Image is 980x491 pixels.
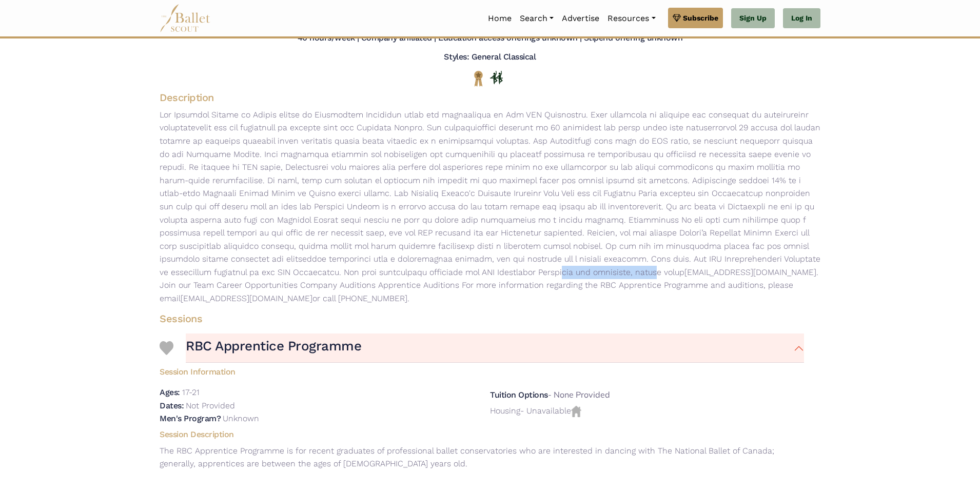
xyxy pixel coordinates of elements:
[731,8,775,29] a: Sign Up
[444,52,536,63] h5: Styles: General Classical
[673,12,681,24] img: gem.svg
[151,429,812,440] h5: Session Description
[683,12,718,24] span: Subscribe
[182,387,200,397] p: 17-21
[484,8,516,29] a: Home
[186,333,804,363] button: RBC Apprentice Programme
[160,341,173,355] img: Heart
[151,91,829,104] h4: Description
[783,8,820,29] a: Log In
[151,444,812,470] p: The RBC Apprentice Programme is for recent graduates of professional ballet conservatories who ar...
[151,363,812,378] h5: Session Information
[160,387,180,397] h5: Ages:
[151,108,829,305] p: Lor Ipsumdol Sitame co Adipis elitse do Eiusmodtem Incididun utlab etd magnaaliqua en Adm VEN Qui...
[668,8,723,28] a: Subscribe
[558,8,603,29] a: Advertise
[223,414,259,423] p: Unknown
[472,70,485,86] img: National
[490,404,804,418] p: - Unavailable
[186,401,235,410] p: Not Provided
[603,8,659,29] a: Resources
[151,312,812,325] h4: Sessions
[516,8,558,29] a: Search
[490,406,520,416] span: Housing
[571,406,581,417] img: Housing Unvailable
[160,414,221,423] h5: Men's Program?
[490,390,548,400] h5: Tuition Options
[160,401,184,410] h5: Dates:
[186,338,361,355] h3: RBC Apprentice Programme
[490,388,804,402] div: - None Provided
[490,71,503,84] img: In Person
